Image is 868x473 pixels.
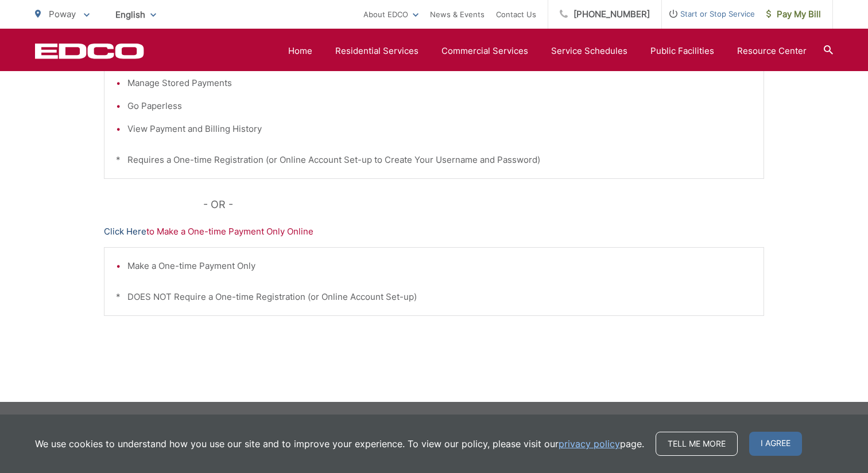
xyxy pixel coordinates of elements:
a: Contact Us [496,7,536,21]
p: to Make a One-time Payment Only Online [104,225,764,239]
p: * Requires a One-time Registration (or Online Account Set-up to Create Your Username and Password) [116,153,752,167]
li: Manage Stored Payments [127,76,752,90]
a: News & Events [430,7,485,21]
a: Tell me more [656,432,738,456]
li: Go Paperless [127,99,752,113]
a: Resource Center [737,44,807,58]
span: I agree [749,432,802,456]
span: English [107,5,165,25]
li: Make a One-time Payment Only [127,259,752,273]
a: Residential Services [335,44,418,58]
a: privacy policy [559,437,620,451]
span: Pay My Bill [766,7,821,21]
p: * DOES NOT Require a One-time Registration (or Online Account Set-up) [116,290,752,304]
a: EDCD logo. Return to the homepage. [35,43,144,59]
span: Poway [49,9,76,19]
a: Public Facilities [650,44,714,58]
a: Click Here [104,225,146,239]
li: View Payment and Billing History [127,122,752,136]
a: Commercial Services [441,44,528,58]
a: About EDCO [363,7,418,21]
a: Service Schedules [551,44,627,58]
a: Home [288,44,312,58]
p: We use cookies to understand how you use our site and to improve your experience. To view our pol... [35,437,644,451]
p: - OR - [203,196,765,213]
